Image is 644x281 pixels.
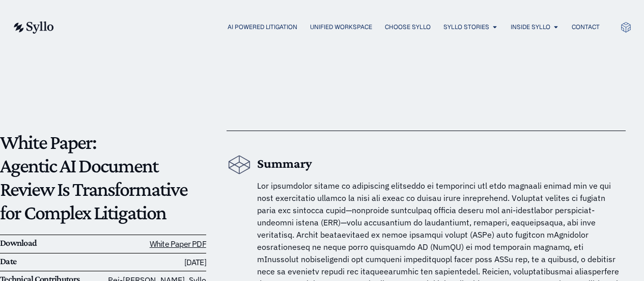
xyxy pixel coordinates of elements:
[150,239,206,249] a: White Paper PDF
[511,22,550,32] a: Inside Syllo
[12,21,54,34] img: syllo
[228,22,297,32] a: AI Powered Litigation
[257,156,312,171] b: Summary
[74,22,600,32] div: Menu Toggle
[385,22,431,32] a: Choose Syllo
[443,22,489,32] a: Syllo Stories
[74,22,600,32] nav: Menu
[103,256,206,269] h6: [DATE]
[572,22,600,32] a: Contact
[310,22,372,32] a: Unified Workspace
